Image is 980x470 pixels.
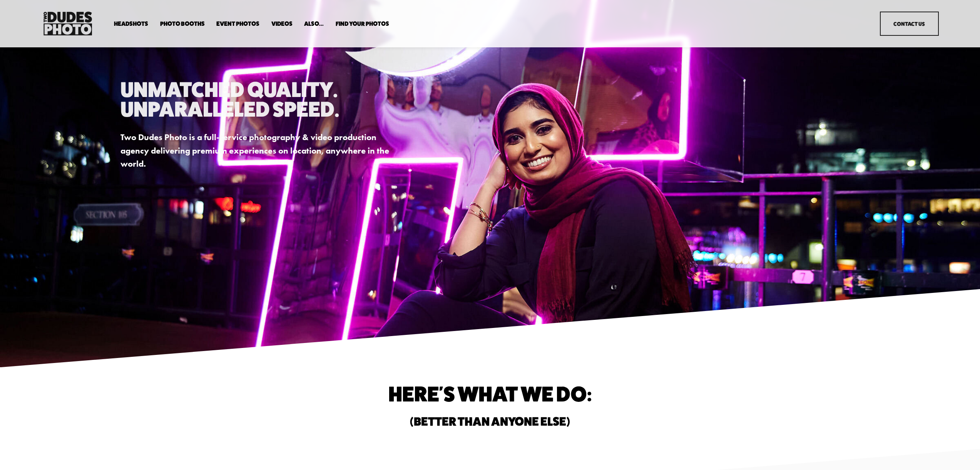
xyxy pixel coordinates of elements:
h2: (Better than anyone else) [213,416,767,428]
span: Photo Booths [160,21,205,27]
span: Headshots [114,21,148,27]
a: Event Photos [216,20,259,27]
span: Find Your Photos [336,21,389,27]
a: folder dropdown [114,20,148,27]
a: Videos [271,20,293,27]
img: Two Dudes Photo | Headshots, Portraits &amp; Photo Booths [41,10,94,37]
h1: Here's What We do: [213,384,767,403]
h1: Unmatched Quality. Unparalleled Speed. [120,80,395,119]
a: folder dropdown [160,20,205,27]
a: folder dropdown [336,20,389,27]
span: Also... [304,21,324,27]
a: Contact Us [880,12,939,36]
a: folder dropdown [304,20,324,27]
strong: Two Dudes Photo is a full-service photography & video production agency delivering premium experi... [120,132,391,169]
